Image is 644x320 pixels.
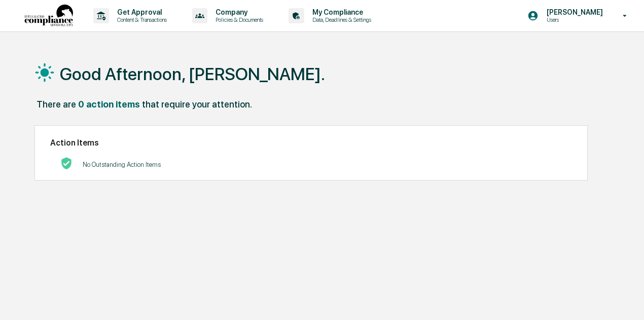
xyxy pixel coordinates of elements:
[78,99,140,110] div: 0 action items
[109,16,172,23] p: Content & Transactions
[83,161,161,168] p: No Outstanding Action Items
[304,8,376,16] p: My Compliance
[539,8,608,16] p: [PERSON_NAME]
[50,138,572,148] h2: Action Items
[24,5,73,27] img: logo
[109,8,172,16] p: Get Approval
[207,8,268,16] p: Company
[207,16,268,23] p: Policies & Documents
[539,16,608,23] p: Users
[60,64,325,84] h1: Good Afternoon, [PERSON_NAME].
[37,99,76,110] div: There are
[60,157,73,169] img: No Actions logo
[142,99,252,110] div: that require your attention.
[304,16,376,23] p: Data, Deadlines & Settings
